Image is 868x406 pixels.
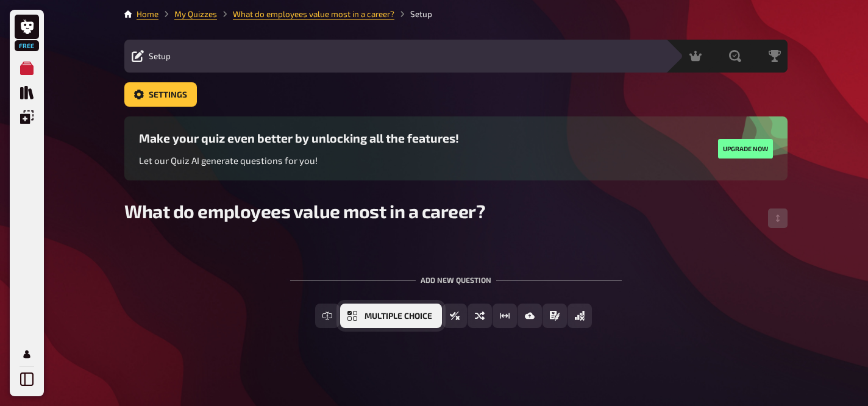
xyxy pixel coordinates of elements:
[718,139,773,158] button: Upgrade now
[174,9,217,19] a: My Quizzes
[518,304,542,328] button: Image Answer
[233,9,394,19] a: What do employees value most in a career?
[290,256,622,294] div: Add new question
[124,200,486,222] span: What do employees value most in a career?
[315,304,340,328] button: Free Text Input
[340,304,442,328] button: Multiple Choice
[158,8,217,20] li: My Quizzes
[468,304,492,328] button: Sorting Question
[124,82,197,107] a: Settings
[15,342,39,366] a: My Account
[443,304,467,328] button: True / False
[139,131,459,145] h3: Make your quiz even better by unlocking all the features!
[139,155,318,166] span: Let our Quiz AI generate questions for you!
[493,304,517,328] button: Estimation Question
[15,56,39,80] a: My Quizzes
[16,42,38,49] span: Free
[149,51,171,61] span: Setup
[137,9,158,19] a: Home
[217,8,394,20] li: What do employees value most in a career?
[15,80,39,105] a: Quiz Library
[394,8,432,20] li: Setup
[137,8,158,20] li: Home
[149,91,187,99] span: Settings
[542,304,567,328] button: Prose (Long text)
[15,105,39,129] a: Overlays
[768,208,788,228] button: Change Order
[567,304,592,328] button: Offline Question
[365,312,432,321] span: Multiple Choice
